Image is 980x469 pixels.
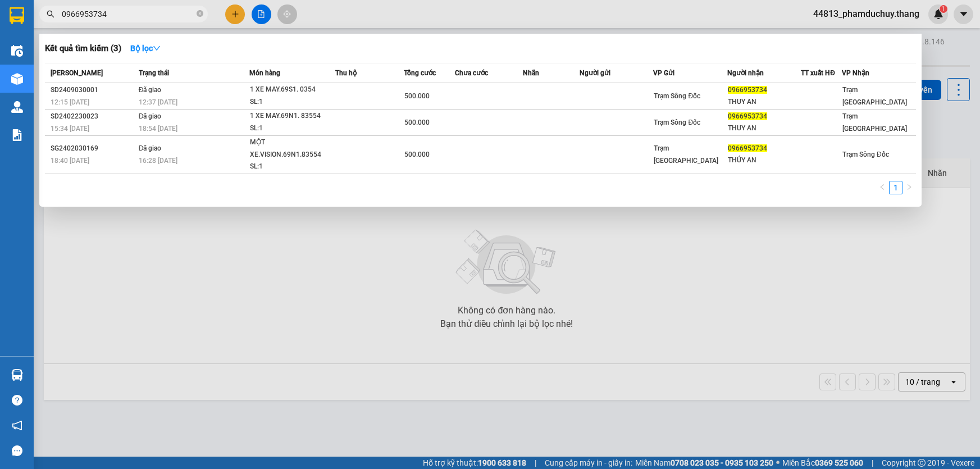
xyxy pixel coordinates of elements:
span: VP Gửi [653,69,674,77]
strong: Bộ lọc [130,44,161,53]
input: Tìm tên, số ĐT hoặc mã đơn [62,8,194,20]
img: solution-icon [11,129,23,141]
div: SD2402230023 [51,111,135,122]
span: notification [12,420,22,431]
div: SG2402030169 [51,143,135,154]
div: SL: 1 [250,122,334,135]
span: Trạm [GEOGRAPHIC_DATA] [842,86,907,106]
span: Chưa cước [455,69,488,77]
div: SL: 1 [250,161,334,173]
span: search [47,10,54,18]
img: warehouse-icon [11,369,23,381]
span: close-circle [197,9,203,20]
button: Bộ lọcdown [121,39,170,57]
span: TT xuất HĐ [801,69,835,77]
span: 500.000 [404,119,430,126]
span: 0966953734 [728,86,767,94]
span: 18:54 [DATE] [139,125,177,133]
img: warehouse-icon [11,45,23,57]
button: right [902,181,916,194]
span: 500.000 [404,92,430,100]
span: [PERSON_NAME] [51,69,103,77]
li: Previous Page [876,181,889,194]
span: Trạm Sông Đốc [654,119,700,126]
h3: Kết quả tìm kiếm ( 3 ) [45,43,121,54]
span: question-circle [12,395,22,406]
span: 0966953734 [728,112,767,120]
span: Thu hộ [335,69,357,77]
span: Trạm [GEOGRAPHIC_DATA] [654,144,718,165]
li: 1 [889,181,902,194]
img: logo-vxr [10,7,24,24]
span: Trạng thái [139,69,169,77]
div: THUY AN [728,96,800,108]
div: THUY AN [728,122,800,134]
span: Trạm [GEOGRAPHIC_DATA] [842,112,907,133]
span: down [153,44,161,52]
div: MỘT XE.VISION.69N1.83554 GIẤY TỜ NGƯỜI N... [250,136,334,161]
span: Người gửi [580,69,610,77]
span: right [906,184,913,190]
span: Trạm Sông Đốc [654,92,700,100]
span: Tổng cước [404,69,436,77]
span: left [879,184,886,190]
span: 18:40 [DATE] [51,157,89,165]
span: 0966953734 [728,144,767,152]
div: 1 XE MAY.69S1. 0354 [250,84,334,96]
span: Đã giao [139,86,162,94]
span: 500.000 [404,151,430,158]
span: VP Nhận [842,69,869,77]
span: Người nhận [727,69,764,77]
div: THÚY AN [728,154,800,166]
li: Next Page [902,181,916,194]
span: 16:28 [DATE] [139,157,177,165]
a: 1 [890,181,902,194]
span: 12:15 [DATE] [51,98,89,106]
span: Đã giao [139,144,162,152]
span: close-circle [197,10,203,17]
div: 1 XE MAY.69N1. 83554 [250,110,334,122]
img: warehouse-icon [11,101,23,113]
span: 15:34 [DATE] [51,125,89,133]
span: message [12,445,22,456]
span: Đã giao [139,112,162,120]
span: 12:37 [DATE] [139,98,177,106]
span: Nhãn [523,69,539,77]
span: Món hàng [249,69,280,77]
div: SD2409030001 [51,84,135,96]
button: left [876,181,889,194]
span: Trạm Sông Đốc [842,151,889,158]
div: SL: 1 [250,96,334,108]
img: warehouse-icon [11,73,23,85]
